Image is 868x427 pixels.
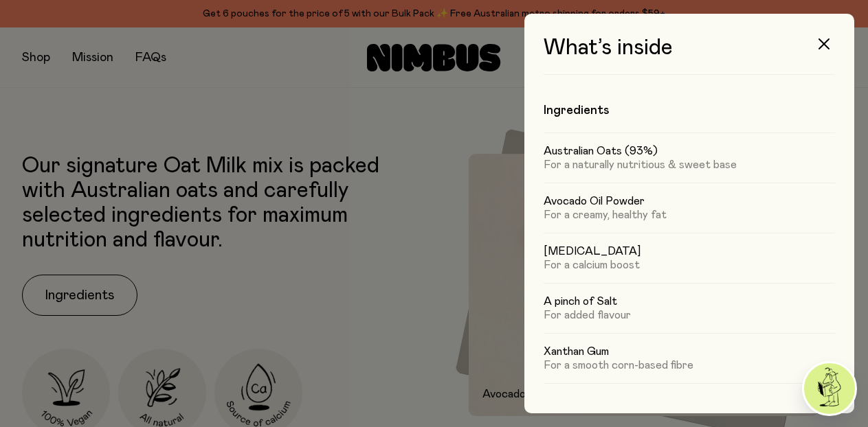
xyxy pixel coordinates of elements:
h3: What’s inside [544,36,835,75]
h4: Ingredients [544,102,835,119]
p: For a smooth corn-based fibre [544,358,835,372]
h5: A pinch of Salt [544,295,835,308]
img: agent [804,363,855,414]
h5: Australian Oats (93%) [544,144,835,158]
p: For a naturally nutritious & sweet base [544,158,835,172]
h5: [MEDICAL_DATA] [544,244,835,258]
p: For a calcium boost [544,258,835,272]
p: For added flavour [544,308,835,322]
p: For a creamy, healthy fat [544,208,835,222]
h5: Avocado Oil Powder [544,194,835,208]
h5: Xanthan Gum [544,345,835,358]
